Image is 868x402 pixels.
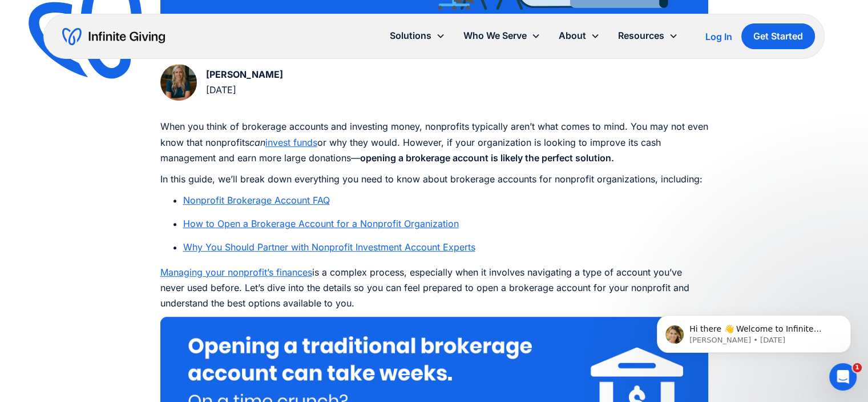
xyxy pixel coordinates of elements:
[360,152,614,164] strong: opening a brokerage account is likely the perfect solution.
[206,67,283,82] div: [PERSON_NAME]
[463,28,527,43] div: Who We Serve
[206,82,283,98] div: [DATE]
[559,28,586,43] div: About
[550,23,609,48] div: About
[381,23,454,48] div: Solutions
[454,23,550,48] div: Who We Serve
[265,137,317,148] a: invest funds
[741,23,815,49] a: Get Started
[160,172,708,187] p: In this guide, we’ll break down everything you need to know about brokerage accounts for nonprofi...
[160,266,312,278] a: Managing your nonprofit’s finances
[160,119,708,166] p: When you think of brokerage accounts and investing money, nonprofits typically aren’t what comes ...
[853,363,862,372] span: 1
[160,265,708,312] p: is a complex process, especially when it involves navigating a type of account you’ve never used ...
[249,137,265,148] em: can
[183,218,459,229] a: How to Open a Brokerage Account for a Nonprofit Organization
[609,23,687,48] div: Resources
[640,291,868,371] iframe: Intercom notifications message
[705,30,732,43] a: Log In
[390,28,431,43] div: Solutions
[183,241,475,253] a: Why You Should Partner with Nonprofit Investment Account Experts
[183,194,330,206] a: Nonprofit Brokerage Account FAQ
[160,64,283,101] a: [PERSON_NAME][DATE]
[618,28,664,43] div: Resources
[829,363,857,391] iframe: Intercom live chat
[705,32,732,41] div: Log In
[62,27,165,46] a: home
